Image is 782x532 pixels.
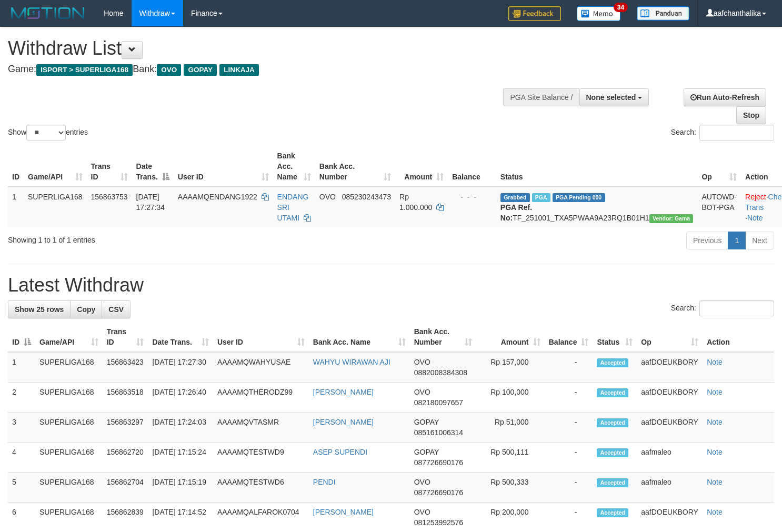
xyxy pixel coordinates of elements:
td: aafmaleo [637,443,703,473]
span: Accepted [597,418,628,427]
td: Rp 500,111 [476,443,544,473]
td: aafmaleo [637,473,703,503]
h1: Latest Withdraw [8,275,774,296]
span: Vendor URL: https://trx31.1velocity.biz [649,214,694,223]
a: ENDANG SRI UTAMI [277,193,309,222]
td: Rp 157,000 [476,352,544,383]
th: User ID: activate to sort column ascending [213,322,309,352]
span: CSV [108,305,124,314]
img: Button%20Memo.svg [577,6,621,21]
span: Grabbed [500,193,530,202]
th: Trans ID: activate to sort column ascending [87,146,132,187]
a: WAHYU WIRAWAN AJI [313,358,390,366]
span: Accepted [597,448,628,457]
a: Note [747,214,763,222]
div: Showing 1 to 1 of 1 entries [8,230,318,245]
span: OVO [157,64,181,76]
td: SUPERLIGA168 [35,383,103,413]
span: None selected [586,93,636,102]
th: ID: activate to sort column descending [8,322,35,352]
td: AAAAMQTHERODZ99 [213,383,309,413]
td: [DATE] 17:15:19 [148,473,213,503]
div: PGA Site Balance / [503,88,579,106]
td: 3 [8,413,35,443]
td: [DATE] 17:26:40 [148,383,213,413]
span: Copy 082180097657 to clipboard [414,398,463,407]
span: OVO [414,358,430,366]
span: Accepted [597,478,628,487]
td: 1 [8,187,24,227]
td: 2 [8,383,35,413]
span: 34 [614,3,628,12]
span: Show 25 rows [15,305,64,314]
td: SUPERLIGA168 [35,473,103,503]
a: CSV [102,300,131,318]
span: Accepted [597,508,628,517]
td: SUPERLIGA168 [24,187,87,227]
a: Stop [736,106,766,124]
span: GOPAY [414,418,439,426]
th: User ID: activate to sort column ascending [174,146,273,187]
td: Rp 100,000 [476,383,544,413]
td: AUTOWD-BOT-PGA [697,187,741,227]
img: panduan.png [637,6,689,21]
span: Copy [77,305,95,314]
span: LINKAJA [219,64,259,76]
th: Amount: activate to sort column ascending [476,322,544,352]
th: Amount: activate to sort column ascending [395,146,448,187]
label: Search: [671,300,774,316]
label: Search: [671,125,774,140]
b: PGA Ref. No: [500,203,532,222]
td: aafDOEUKBORY [637,413,703,443]
button: None selected [579,88,649,106]
span: Copy 087726690176 to clipboard [414,458,463,467]
span: OVO [414,508,430,516]
span: Copy 0882008384308 to clipboard [414,368,467,377]
th: ID [8,146,24,187]
td: - [545,383,593,413]
td: SUPERLIGA168 [35,352,103,383]
td: 156862720 [103,443,148,473]
th: Date Trans.: activate to sort column descending [132,146,174,187]
td: 4 [8,443,35,473]
img: Feedback.jpg [508,6,561,21]
span: 156863753 [91,193,128,201]
span: Copy 085161006314 to clipboard [414,428,463,437]
td: TF_251001_TXA5PWAA9A23RQ1B01H1 [496,187,698,227]
img: MOTION_logo.png [8,5,88,21]
label: Show entries [8,125,88,140]
a: Note [707,418,723,426]
a: [PERSON_NAME] [313,418,374,426]
a: Note [707,448,723,456]
td: AAAAMQWAHYUSAE [213,352,309,383]
span: AAAAMQENDANG1922 [178,193,257,201]
a: Previous [686,232,728,249]
span: OVO [414,388,430,396]
span: OVO [319,193,336,201]
td: aafDOEUKBORY [637,383,703,413]
td: [DATE] 17:24:03 [148,413,213,443]
a: Show 25 rows [8,300,71,318]
select: Showentries [26,125,66,140]
td: 156862704 [103,473,148,503]
span: PGA Pending [553,193,605,202]
a: Note [707,478,723,486]
div: - - - [452,192,492,202]
td: - [545,473,593,503]
a: Note [707,358,723,366]
th: Action [703,322,774,352]
th: Op: activate to sort column ascending [697,146,741,187]
span: Accepted [597,388,628,397]
span: OVO [414,478,430,486]
th: Op: activate to sort column ascending [637,322,703,352]
span: Rp 1.000.000 [399,193,432,212]
a: Note [707,388,723,396]
input: Search: [699,300,774,316]
td: AAAAMQVTASMR [213,413,309,443]
th: Bank Acc. Name: activate to sort column ascending [273,146,315,187]
a: Reject [745,193,766,201]
th: Bank Acc. Name: activate to sort column ascending [309,322,410,352]
td: 1 [8,352,35,383]
a: [PERSON_NAME] [313,388,374,396]
h4: Game: Bank: [8,64,511,75]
